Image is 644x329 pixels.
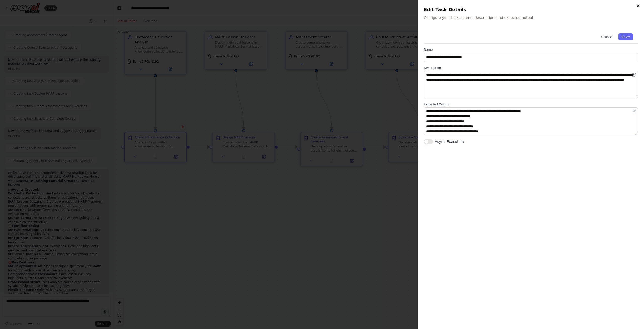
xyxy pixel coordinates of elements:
label: Name [424,48,638,52]
p: Configure your task's name, description, and expected output. [424,15,638,20]
button: Save [618,33,633,40]
label: Description [424,66,638,70]
button: Open in editor [631,108,637,114]
button: Cancel [598,33,616,40]
label: Async Execution [435,139,464,144]
button: Open in editor [631,72,637,78]
label: Expected Output [424,102,638,106]
h2: Edit Task Details [424,6,638,13]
